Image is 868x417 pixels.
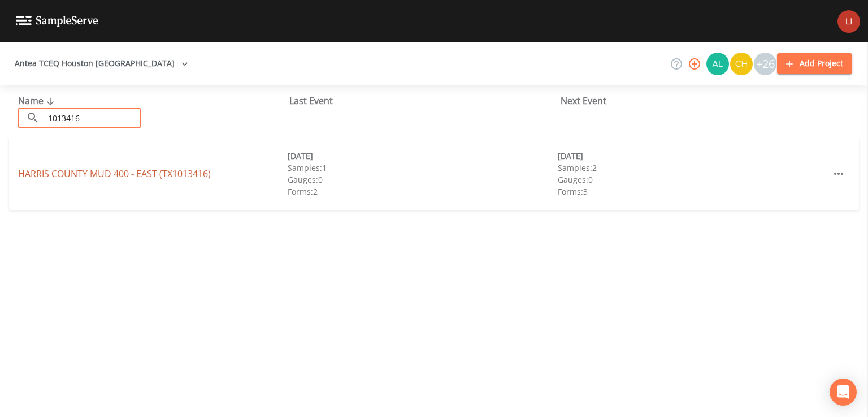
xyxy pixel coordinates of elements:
[561,94,832,108] div: Next Event
[706,53,729,75] img: 30a13df2a12044f58df5f6b7fda61338
[16,16,98,27] img: logo
[44,108,141,128] input: Search Projects
[730,53,753,75] img: c74b8b8b1c7a9d34f67c5e0ca157ed15
[289,94,561,108] div: Last Event
[288,150,557,162] div: [DATE]
[288,162,557,174] div: Samples: 1
[706,53,730,75] div: Alaina Hahn
[18,94,57,107] span: Name
[288,186,557,197] div: Forms: 2
[754,53,776,75] div: +26
[558,186,827,197] div: Forms: 3
[777,53,852,74] button: Add Project
[730,53,753,75] div: Charles Medina
[837,10,860,33] img: e1cb15338d9faa5df36971f19308172f
[288,174,557,186] div: Gauges: 0
[558,162,827,174] div: Samples: 2
[830,379,857,406] div: Open Intercom Messenger
[10,53,193,74] button: Antea TCEQ Houston [GEOGRAPHIC_DATA]
[558,174,827,186] div: Gauges: 0
[18,167,211,180] a: HARRIS COUNTY MUD 400 - EAST (TX1013416)
[558,150,827,162] div: [DATE]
